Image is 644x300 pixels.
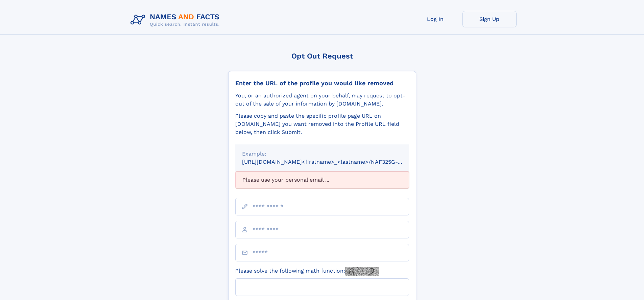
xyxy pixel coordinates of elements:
label: Please solve the following math function: [235,267,379,276]
div: Opt Out Request [228,52,416,60]
div: Please copy and paste the specific profile page URL on [DOMAIN_NAME] you want removed into the Pr... [235,112,409,136]
a: Sign Up [462,11,517,27]
img: Logo Names and Facts [128,11,225,29]
a: Log In [408,11,462,27]
div: Example: [242,150,402,158]
small: [URL][DOMAIN_NAME]<firstname>_<lastname>/NAF325G-xxxxxxxx [242,159,422,165]
div: Please use your personal email ... [235,171,409,188]
div: You, or an authorized agent on your behalf, may request to opt-out of the sale of your informatio... [235,92,409,108]
div: Enter the URL of the profile you would like removed [235,79,409,87]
